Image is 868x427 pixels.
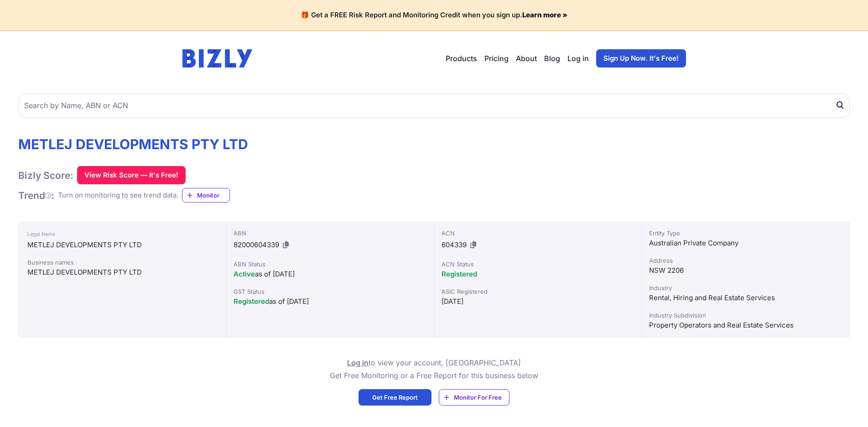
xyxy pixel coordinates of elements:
[567,53,589,64] a: Log in
[234,297,269,306] span: Registered
[234,287,426,296] div: GST Status
[454,393,502,402] span: Monitor For Free
[442,240,467,249] span: 604339
[649,238,842,249] div: Australian Private Company
[330,356,538,382] p: to view your account, [GEOGRAPHIC_DATA] Get Free Monitoring or a Free Report for this business below
[372,393,418,402] span: Get Free Report
[27,229,217,240] div: Legal Name
[18,93,850,118] input: Search by Name, ABN or ACN
[234,229,426,238] div: ABN
[182,188,230,203] a: Monitor
[516,53,537,64] a: About
[442,229,634,238] div: ACN
[234,240,279,249] span: 82000604339
[649,265,842,276] div: NSW 2206
[359,389,431,406] a: Get Free Report
[649,292,842,303] div: Rental, Hiring and Real Estate Services
[234,269,426,280] div: as of [DATE]
[649,311,842,320] div: Industry Subdivision
[484,53,509,64] a: Pricing
[446,53,477,64] button: Products
[18,136,248,152] h1: METLEJ DEVELOPMENTS PTY LTD
[544,53,560,64] a: Blog
[347,358,369,367] a: Log in
[442,296,634,307] div: [DATE]
[596,49,686,68] a: Sign Up Now. It's Free!
[442,260,634,269] div: ACN Status
[11,11,857,20] h4: 🎁 Get a FREE Risk Report and Monitoring Credit when you sign up.
[18,189,54,202] h1: Trend :
[27,267,217,278] div: METLEJ DEVELOPMENTS PTY LTD
[442,287,634,296] div: ASIC Registered
[442,270,477,278] span: Registered
[439,389,509,406] a: Monitor For Free
[197,191,229,200] span: Monitor
[234,270,255,278] span: Active
[27,240,217,250] div: METLEJ DEVELOPMENTS PTY LTD
[649,256,842,265] div: Address
[649,229,842,238] div: Entity Type
[649,320,842,331] div: Property Operators and Real Estate Services
[522,10,567,19] a: Learn more »
[234,260,426,269] div: ABN Status
[234,296,426,307] div: as of [DATE]
[18,169,73,182] h1: Bizly Score:
[77,166,186,184] button: View Risk Score — It's Free!
[27,258,217,267] div: Business names
[649,283,842,292] div: Industry
[58,190,178,201] div: Turn on monitoring to see trend data.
